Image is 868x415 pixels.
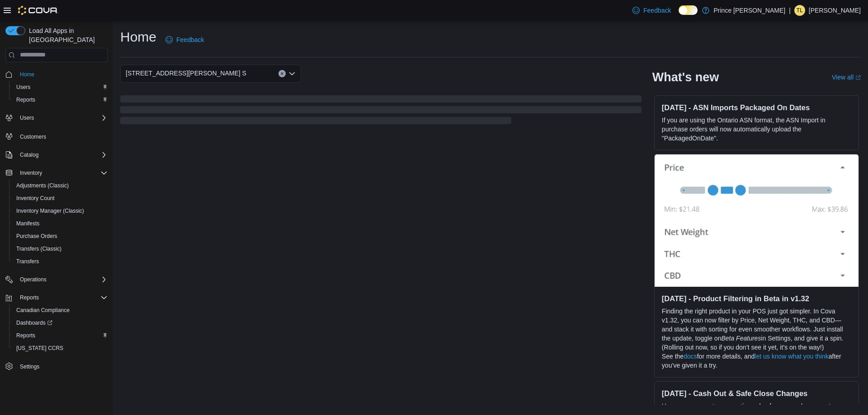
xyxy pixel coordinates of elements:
p: See the for more details, and after you’ve given it a try. [662,352,851,370]
a: [US_STATE] CCRS [13,343,67,354]
span: Transfers [13,256,108,267]
button: Home [2,68,111,81]
button: Inventory [2,167,111,179]
button: Inventory [16,168,46,178]
button: Transfers (Classic) [9,242,111,255]
a: Transfers [13,256,42,267]
span: Home [20,71,34,78]
span: Reports [16,332,35,339]
a: Users [13,82,34,93]
span: Load All Apps in [GEOGRAPHIC_DATA] [25,26,108,44]
h1: Home [120,28,156,46]
span: Inventory Count [13,193,108,204]
span: Customers [16,131,108,142]
div: Taylor Larcombe [794,5,805,16]
a: docs [684,353,697,360]
p: [PERSON_NAME] [809,5,861,16]
button: Manifests [9,217,111,230]
img: Cova [18,6,58,15]
a: let us know what you think [755,353,828,360]
span: Settings [20,363,39,370]
em: Beta Features [721,335,761,342]
span: Users [16,84,30,91]
button: Users [16,112,38,123]
span: Purchase Orders [13,231,108,242]
p: If you are using the Ontario ASN format, the ASN Import in purchase orders will now automatically... [662,116,851,143]
a: Inventory Count [13,193,58,204]
button: Users [9,81,111,93]
a: Transfers (Classic) [13,243,65,254]
button: Purchase Orders [9,230,111,242]
button: Transfers [9,255,111,268]
span: [US_STATE] CCRS [16,345,63,352]
span: [STREET_ADDRESS][PERSON_NAME] S [126,68,246,79]
span: Reports [16,96,35,103]
span: Canadian Compliance [16,307,70,314]
button: Inventory Count [9,192,111,205]
span: Feedback [643,6,671,15]
a: Feedback [162,31,208,49]
a: Dashboards [9,317,111,329]
a: Manifests [13,218,43,229]
span: Canadian Compliance [13,305,108,316]
span: Dashboards [13,317,108,328]
button: Clear input [278,70,286,77]
span: Purchase Orders [16,233,57,240]
h3: [DATE] - Cash Out & Safe Close Changes [662,389,851,398]
button: Reports [9,329,111,342]
button: [US_STATE] CCRS [9,342,111,354]
span: Users [20,114,34,121]
span: Catalog [16,149,108,160]
a: Reports [13,330,39,341]
a: Inventory Manager (Classic) [13,205,88,216]
button: Canadian Compliance [9,304,111,317]
button: Reports [2,291,111,304]
span: Home [16,69,108,80]
span: Reports [13,94,108,105]
span: Inventory [20,169,42,177]
span: Dashboards [16,319,52,326]
p: Finding the right product in your POS just got simpler. In Cova v1.32, you can now filter by Pric... [662,307,851,352]
span: Settings [16,361,108,372]
span: Users [16,112,108,123]
h3: [DATE] - ASN Imports Packaged On Dates [662,103,851,112]
button: Users [2,112,111,124]
a: Customers [16,131,50,142]
a: Purchase Orders [13,231,61,242]
span: Reports [20,294,39,301]
svg: External link [855,75,861,80]
span: Inventory [16,168,108,178]
span: Loading [120,97,642,126]
a: Home [16,69,38,80]
span: Manifests [16,220,39,227]
span: Reports [13,330,108,341]
span: Transfers [16,258,39,265]
a: Settings [16,361,43,372]
a: Reports [13,94,39,105]
span: Customers [20,133,46,140]
span: Reports [16,292,108,303]
h2: What's new [652,70,719,84]
span: Feedback [176,35,204,44]
a: View allExternal link [832,74,861,81]
span: Inventory Count [16,195,55,202]
span: Catalog [20,151,38,159]
nav: Complex example [5,64,108,396]
p: | [789,5,791,16]
span: Operations [20,276,47,283]
button: Catalog [2,149,111,161]
span: Transfers (Classic) [13,243,108,254]
button: Settings [2,360,111,373]
span: Manifests [13,218,108,229]
button: Reports [9,93,111,106]
p: Prince [PERSON_NAME] [714,5,786,16]
a: Feedback [629,1,675,19]
button: Reports [16,292,42,303]
a: Dashboards [13,317,56,328]
button: Operations [16,274,50,285]
span: Inventory Manager (Classic) [13,205,108,216]
a: Canadian Compliance [13,305,73,316]
span: Washington CCRS [13,343,108,354]
button: Inventory Manager (Classic) [9,205,111,217]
